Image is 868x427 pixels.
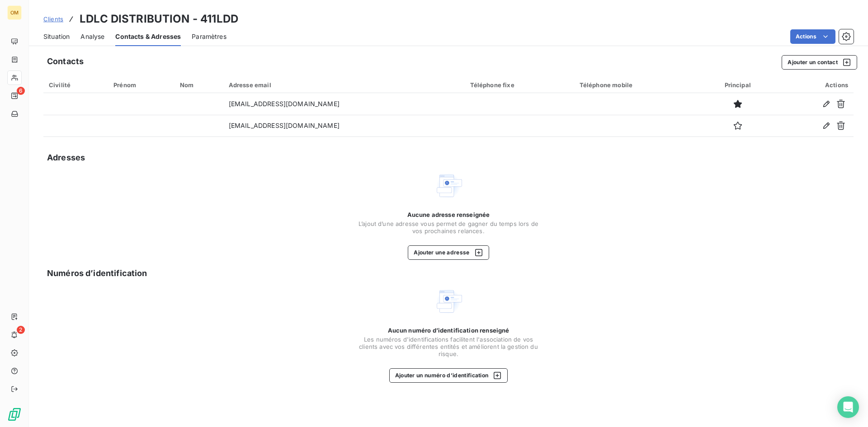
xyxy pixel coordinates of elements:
div: Adresse email [229,81,459,89]
button: Ajouter un numéro d’identification [389,368,508,383]
td: [EMAIL_ADDRESS][DOMAIN_NAME] [223,115,465,136]
div: Téléphone fixe [470,81,569,89]
a: Clients [43,14,63,23]
div: Actions [780,81,848,89]
button: Actions [790,29,835,44]
div: Prénom [113,81,169,89]
span: 6 [17,87,25,95]
span: Contacts & Adresses [115,32,181,41]
h5: Adresses [47,151,85,164]
button: Ajouter une adresse [408,245,489,260]
img: Logo LeanPay [7,407,22,422]
h5: Contacts [47,55,84,68]
span: Situation [43,32,70,41]
span: Paramètres [192,32,226,41]
button: Ajouter un contact [782,55,857,70]
div: Open Intercom Messenger [837,396,859,418]
span: 2 [17,326,25,334]
td: [EMAIL_ADDRESS][DOMAIN_NAME] [223,93,465,115]
span: Les numéros d'identifications facilitent l'association de vos clients avec vos différentes entité... [358,336,539,357]
div: Nom [180,81,218,89]
div: OM [7,5,22,20]
span: Analyse [80,32,104,41]
div: Téléphone mobile [580,81,695,89]
img: Empty state [434,171,463,200]
img: Empty state [434,287,463,316]
span: Aucun numéro d’identification renseigné [388,327,509,334]
span: Clients [43,15,63,23]
span: Aucune adresse renseignée [407,211,490,218]
h5: Numéros d’identification [47,267,147,280]
span: L’ajout d’une adresse vous permet de gagner du temps lors de vos prochaines relances. [358,220,539,235]
h3: LDLC DISTRIBUTION - 411LDD [80,11,238,27]
div: Civilité [49,81,103,89]
div: Principal [706,81,769,89]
